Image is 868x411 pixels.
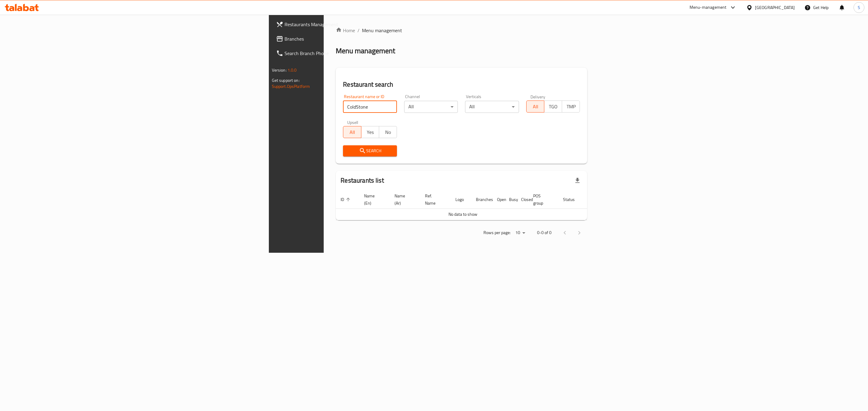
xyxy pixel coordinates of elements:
span: Search Branch Phone [285,50,409,57]
span: No [382,128,395,137]
span: Restaurants Management [285,21,409,28]
h2: Restaurant search [343,80,580,89]
h2: Restaurants list [341,176,384,185]
nav: breadcrumb [336,27,587,34]
span: Name (Ar) [395,192,413,207]
span: Branches [285,35,409,42]
label: Delivery [530,94,546,99]
span: No data to show [448,210,477,218]
th: Open [492,190,504,209]
a: Restaurants Management [271,17,414,32]
button: No [379,126,397,138]
table: enhanced table [336,190,611,220]
div: All [404,101,458,113]
div: Rows per page: [513,228,527,237]
span: ID [341,196,352,203]
button: TMP [562,100,580,113]
button: All [343,126,361,138]
button: Yes [361,126,379,138]
label: Upsell [347,120,358,124]
div: [GEOGRAPHIC_DATA] [755,4,795,11]
span: All [529,102,542,111]
span: Ref. Name [425,192,443,207]
p: Rows per page: [483,229,511,236]
a: Search Branch Phone [271,46,414,60]
span: All [346,128,359,137]
span: 1.0.0 [288,66,297,74]
th: Branches [471,190,492,209]
button: TGO [544,100,562,113]
span: Status [563,196,583,203]
th: Closed [516,190,528,209]
div: Export file [570,173,585,188]
button: All [526,100,544,113]
div: All [465,101,519,113]
th: Logo [451,190,471,209]
input: Search for restaurant name or ID.. [343,101,397,113]
div: Menu-management [690,4,727,11]
span: S [858,4,860,11]
a: Support.OpsPlatform [272,82,310,90]
span: TMP [565,102,577,111]
span: Yes [364,128,377,137]
th: Busy [504,190,516,209]
button: Search [343,145,397,156]
span: Version: [272,66,287,74]
span: TGO [547,102,560,111]
span: Name (En) [364,192,382,207]
p: 0-0 of 0 [537,229,552,236]
span: POS group [533,192,551,207]
span: Get support on: [272,76,300,84]
a: Branches [271,32,414,46]
span: Search [348,147,392,155]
